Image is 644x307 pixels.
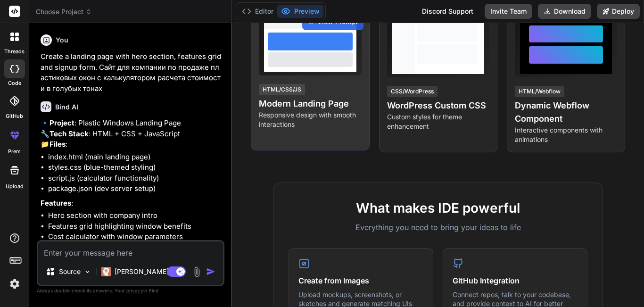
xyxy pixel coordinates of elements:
[7,276,23,292] img: settings
[41,199,71,207] strong: Features
[387,86,438,97] div: CSS/WordPress
[259,110,361,129] p: Responsive design with smooth interactions
[59,267,81,276] p: Source
[55,102,78,112] h6: Bind AI
[48,162,223,173] li: styles.css (blue-themed styling)
[115,267,185,276] p: [PERSON_NAME] 4 S..
[387,99,489,112] h4: WordPress Custom CSS
[41,51,223,94] p: Create a landing page with hero section, features grid and signup form. Сайт для компании по прод...
[48,210,223,221] li: Hero section with company intro
[289,222,587,233] p: Everything you need to bring your ideas to life
[515,125,617,144] p: Interactive components with animations
[259,84,305,95] div: HTML/CSS/JS
[453,275,578,286] h4: GitHub Integration
[37,286,224,295] p: Always double-check its answers. Your in Bind
[41,198,223,209] p: :
[387,112,489,131] p: Custom styles for theme enhancement
[515,99,617,125] h4: Dynamic Webflow Component
[597,4,640,19] button: Deploy
[515,86,564,97] div: HTML/Webflow
[6,112,23,120] label: GitHub
[56,35,68,45] h6: You
[298,275,423,286] h4: Create from Images
[50,129,89,138] strong: Tech Stack
[48,221,223,232] li: Features grid highlighting window benefits
[8,148,21,156] label: prem
[206,267,215,276] img: icon
[101,267,111,276] img: Claude 4 Sonnet
[83,268,91,276] img: Pick Models
[48,173,223,184] li: script.js (calculator functionality)
[50,118,74,127] strong: Project
[36,7,92,17] span: Choose Project
[6,183,24,191] label: Upload
[48,152,223,163] li: index.html (main landing page)
[259,97,361,110] h4: Modern Landing Page
[48,183,223,194] li: package.json (dev server setup)
[238,5,277,18] button: Editor
[126,288,143,293] span: privacy
[4,48,25,56] label: threads
[416,4,479,19] div: Discord Support
[289,198,587,218] h2: What makes IDE powerful
[485,4,532,19] button: Invite Team
[277,5,323,18] button: Preview
[48,232,223,242] li: Cost calculator with window parameters
[8,79,21,87] label: code
[538,4,591,19] button: Download
[50,140,66,149] strong: Files
[191,266,202,277] img: attachment
[41,118,223,150] p: 🔹 : Plastic Windows Landing Page 🔧 : HTML + CSS + JavaScript 📁 :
